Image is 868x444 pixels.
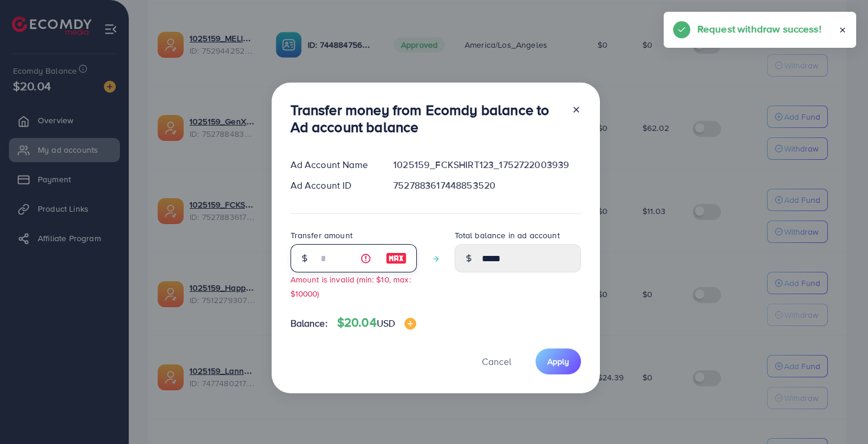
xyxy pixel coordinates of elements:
button: Apply [536,348,581,374]
button: Cancel [467,348,526,374]
h5: Request withdraw success! [697,21,821,37]
span: Cancel [482,355,511,368]
img: image [386,251,407,265]
div: Ad Account ID [281,179,384,192]
img: image [404,318,416,330]
span: Balance: [291,317,328,330]
div: 1025159_FCKSHIRT123_1752722003939 [384,158,590,172]
div: 7527883617448853520 [384,179,590,192]
div: Ad Account Name [281,158,384,172]
span: USD [377,317,395,330]
label: Transfer amount [291,229,353,241]
h4: $20.04 [337,315,416,330]
iframe: Chat [818,391,859,435]
small: Amount is invalid (min: $10, max: $10000) [291,274,411,298]
label: Total balance in ad account [455,229,560,241]
h3: Transfer money from Ecomdy balance to Ad account balance [291,101,562,136]
span: Apply [547,356,569,367]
